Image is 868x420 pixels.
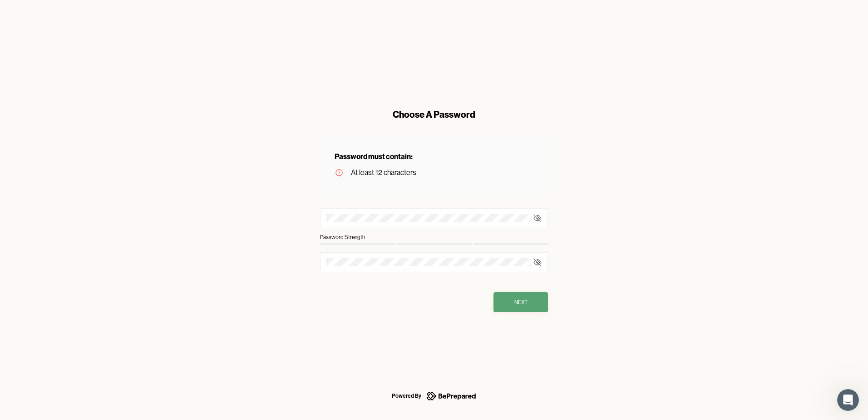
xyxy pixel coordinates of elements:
[493,292,548,312] button: Next
[351,166,416,179] div: At least 12 characters
[335,150,533,163] div: Password must contain:
[837,389,859,411] iframe: Intercom live chat
[320,233,365,242] div: Password Strength
[320,108,548,121] div: Choose A Password
[514,298,528,307] div: Next
[392,390,421,401] div: Powered By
